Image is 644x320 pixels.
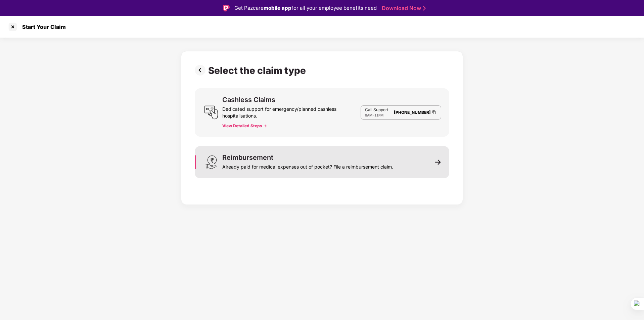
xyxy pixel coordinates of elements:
div: Already paid for medical expenses out of pocket? File a reimbursement claim. [222,161,393,170]
img: svg+xml;base64,PHN2ZyB3aWR0aD0iMjQiIGhlaWdodD0iMjUiIHZpZXdCb3g9IjAgMCAyNCAyNSIgZmlsbD0ibm9uZSIgeG... [204,105,218,120]
div: Start Your Claim [18,24,66,30]
img: Stroke [423,5,426,12]
img: Logo [223,5,230,11]
img: Clipboard Icon [431,109,437,115]
img: svg+xml;base64,PHN2ZyB3aWR0aD0iMjQiIGhlaWdodD0iMzEiIHZpZXdCb3g9IjAgMCAyNCAzMSIgZmlsbD0ibm9uZSIgeG... [204,155,218,169]
div: Dedicated support for emergency/planned cashless hospitalisations. [222,103,361,119]
a: Download Now [382,5,424,12]
img: svg+xml;base64,PHN2ZyB3aWR0aD0iMTEiIGhlaWdodD0iMTEiIHZpZXdCb3g9IjAgMCAxMSAxMSIgZmlsbD0ibm9uZSIgeG... [435,159,441,165]
span: 8AM [365,113,372,117]
img: svg+xml;base64,PHN2ZyBpZD0iUHJldi0zMngzMiIgeG1sbnM9Imh0dHA6Ly93d3cudzMub3JnLzIwMDAvc3ZnIiB3aWR0aD... [195,65,208,76]
div: - [365,112,388,118]
div: Get Pazcare for all your employee benefits need [234,4,377,12]
a: [PHONE_NUMBER] [394,110,431,115]
div: Select the claim type [208,65,309,76]
span: 11PM [374,113,383,117]
p: Call Support [365,107,388,112]
div: Cashless Claims [222,96,275,103]
button: View Detailed Steps -> [222,123,267,129]
strong: mobile app [264,5,291,11]
div: Reimbursement [222,154,273,161]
